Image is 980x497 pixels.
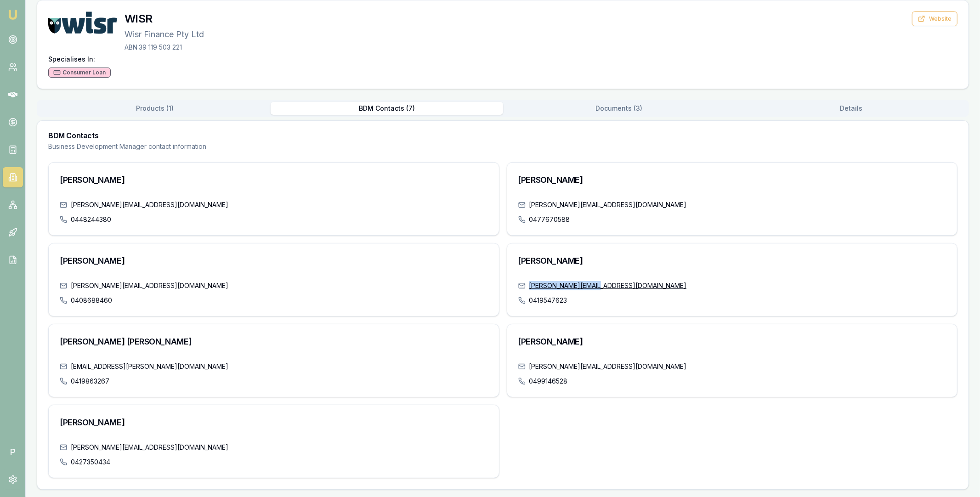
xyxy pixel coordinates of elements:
h3: [PERSON_NAME] [518,335,946,348]
a: 0408688460 [71,296,112,305]
h3: [PERSON_NAME] [60,174,488,186]
a: [PERSON_NAME][EMAIL_ADDRESS][DOMAIN_NAME] [71,443,228,452]
div: Consumer Loan [48,68,111,78]
button: Documents ( 3 ) [503,102,735,115]
a: [PERSON_NAME][EMAIL_ADDRESS][DOMAIN_NAME] [71,281,228,290]
h3: [PERSON_NAME] [518,174,946,186]
p: ABN: 39 119 503 221 [125,43,204,52]
button: Details [735,102,967,115]
h3: [PERSON_NAME] [518,254,946,267]
button: Website [912,11,957,26]
a: [PERSON_NAME][EMAIL_ADDRESS][DOMAIN_NAME] [529,200,687,209]
a: [EMAIL_ADDRESS][PERSON_NAME][DOMAIN_NAME] [71,362,228,371]
img: WISR logo [48,11,117,34]
p: Business Development Manager contact information [48,142,957,151]
a: [PERSON_NAME][EMAIL_ADDRESS][DOMAIN_NAME] [529,362,687,371]
a: 0427350434 [71,457,110,467]
p: Wisr Finance Pty Ltd [125,28,204,41]
a: 0419863267 [71,377,109,386]
h3: [PERSON_NAME] [PERSON_NAME] [60,335,488,348]
a: 0419547623 [529,296,567,305]
span: P [3,442,23,462]
h3: BDM Contacts [48,132,957,139]
a: 0499146528 [529,377,568,386]
a: 0448244380 [71,215,111,224]
img: emu-icon-u.png [7,9,18,20]
h4: Specialises In: [48,55,957,64]
h3: [PERSON_NAME] [60,254,488,267]
a: [PERSON_NAME][EMAIL_ADDRESS][DOMAIN_NAME] [71,200,228,209]
h3: [PERSON_NAME] [60,416,488,429]
button: BDM Contacts ( 7 ) [271,102,503,115]
button: Products ( 1 ) [39,102,271,115]
a: [PERSON_NAME][EMAIL_ADDRESS][DOMAIN_NAME] [529,281,687,290]
h3: WISR [125,11,204,26]
a: 0477670588 [529,215,570,224]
